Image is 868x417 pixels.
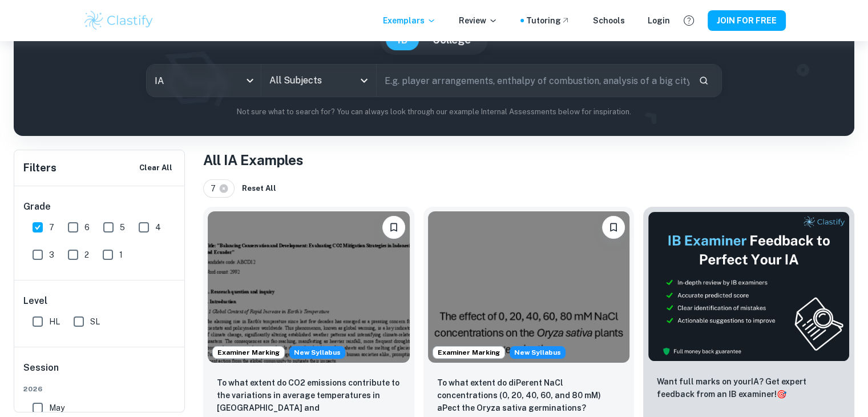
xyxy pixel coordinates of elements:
[437,376,621,414] p: To what extent do diPerent NaCl concentrations (0, 20, 40, 60, and 80 mM) aPect the Oryza sativa ...
[377,65,689,97] input: E.g. player arrangements, enthalpy of combustion, analysis of a big city...
[155,221,161,234] span: 4
[777,390,786,399] span: 🎯
[383,14,436,27] p: Exemplars
[120,221,125,234] span: 5
[289,346,345,359] span: New Syllabus
[459,14,498,27] p: Review
[526,14,570,27] a: Tutoring
[211,182,221,195] span: 7
[23,361,176,384] h6: Session
[356,73,372,89] button: Open
[49,402,64,414] span: May
[23,106,845,118] p: Not sure what to search for? You can always look through our example Internal Assessments below f...
[708,10,786,31] button: JOIN FOR FREE
[203,150,854,170] h1: All IA Examples
[289,346,345,359] div: Starting from the May 2026 session, the ESS IA requirements have changed. We created this exempla...
[217,376,401,415] p: To what extent do CO2 emissions contribute to the variations in average temperatures in Indonesia...
[49,221,54,234] span: 7
[602,216,625,239] button: Please log in to bookmark exemplars
[49,315,60,328] span: HL
[90,315,100,328] span: SL
[49,248,54,261] span: 3
[428,211,630,363] img: ESS IA example thumbnail: To what extent do diPerent NaCl concentr
[433,347,504,358] span: Examiner Marking
[382,216,405,239] button: Please log in to bookmark exemplars
[593,14,625,27] a: Schools
[679,11,699,30] button: Help and Feedback
[23,160,56,176] h6: Filters
[694,71,713,90] button: Search
[84,221,90,234] span: 6
[147,65,261,97] div: IA
[648,14,670,27] a: Login
[208,211,410,363] img: ESS IA example thumbnail: To what extent do CO2 emissions contribu
[23,294,176,308] h6: Level
[23,384,176,394] span: 2026
[203,179,235,198] div: 7
[136,159,175,177] button: Clear All
[510,346,566,359] span: New Syllabus
[84,248,89,261] span: 2
[648,211,850,362] img: Thumbnail
[119,248,123,261] span: 1
[239,180,279,197] button: Reset All
[657,375,841,400] p: Want full marks on your IA ? Get expert feedback from an IB examiner!
[83,9,155,32] img: Clastify logo
[23,200,176,214] h6: Grade
[510,346,566,359] div: Starting from the May 2026 session, the ESS IA requirements have changed. We created this exempla...
[213,347,284,358] span: Examiner Marking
